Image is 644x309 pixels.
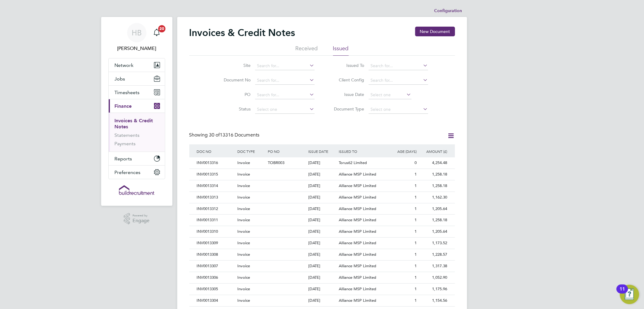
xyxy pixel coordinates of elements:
[369,76,428,85] input: Search for...
[195,295,236,306] div: INV0013304
[101,17,172,206] nav: Main navigation
[109,152,165,165] button: Reports
[307,169,337,180] div: [DATE]
[307,261,337,272] div: [DATE]
[115,156,132,162] span: Reports
[109,99,165,113] button: Finance
[339,298,376,303] span: Alliance MSP Limited
[216,106,251,112] label: Status
[237,275,250,280] span: Invoice
[388,144,418,158] div: AGE (DAYS)
[418,203,449,215] div: 1,205.64
[195,215,236,226] div: INV0013311
[237,286,250,291] span: Invoice
[307,284,337,295] div: [DATE]
[237,183,250,188] span: Invoice
[158,25,165,32] span: 20
[124,213,149,225] a: Powered byEngage
[195,180,236,192] div: INV0013314
[115,76,125,82] span: Jobs
[115,169,141,175] span: Preferences
[216,77,251,83] label: Document No
[415,206,417,211] span: 1
[418,215,449,226] div: 1,258.18
[307,203,337,215] div: [DATE]
[339,183,376,188] span: Alliance MSP Limited
[237,195,250,200] span: Invoice
[330,106,364,112] label: Document Type
[620,285,639,304] button: Open Resource Center, 11 new notifications
[108,185,165,195] a: Go to home page
[236,144,266,158] div: DOC TYPE
[307,180,337,192] div: [DATE]
[195,249,236,260] div: INV0013308
[237,298,250,303] span: Invoice
[415,286,417,291] span: 1
[418,180,449,192] div: 1,258.18
[415,275,417,280] span: 1
[255,105,315,114] input: Select one
[339,229,376,234] span: Alliance MSP Limited
[339,160,367,165] span: Torus62 Limited
[418,192,449,203] div: 1,162.30
[330,63,364,68] label: Issued To
[268,160,284,165] span: TOBR003
[195,144,236,158] div: DOC NO
[237,217,250,222] span: Invoice
[109,166,165,179] button: Preferences
[339,252,376,257] span: Alliance MSP Limited
[415,298,417,303] span: 1
[307,249,337,260] div: [DATE]
[333,45,349,56] li: Issued
[307,272,337,283] div: [DATE]
[109,72,165,85] button: Jobs
[237,206,250,211] span: Invoice
[369,91,412,99] input: Select one
[415,183,417,188] span: 1
[418,226,449,237] div: 1,205.64
[237,160,250,165] span: Invoice
[418,169,449,180] div: 1,258.18
[339,172,376,177] span: Alliance MSP Limited
[109,86,165,99] button: Timesheets
[195,238,236,249] div: INV0013309
[195,157,236,169] div: INV0013316
[418,144,449,158] div: AMOUNT (£)
[109,58,165,72] button: Network
[209,132,220,138] span: 30 of
[296,45,318,56] li: Received
[415,27,455,36] button: New Document
[237,172,250,177] span: Invoice
[189,132,261,138] div: Showing
[418,238,449,249] div: 1,173.52
[115,118,153,130] a: Invoices & Credit Notes
[255,76,315,85] input: Search for...
[415,195,417,200] span: 1
[369,105,428,114] input: Select one
[195,203,236,215] div: INV0013312
[307,238,337,249] div: [DATE]
[339,195,376,200] span: Alliance MSP Limited
[339,240,376,245] span: Alliance MSP Limited
[415,217,417,222] span: 1
[133,213,149,218] span: Powered by
[620,289,625,297] div: 11
[195,192,236,203] div: INV0013313
[108,23,165,52] a: HB[PERSON_NAME]
[216,92,251,97] label: PO
[132,29,142,37] span: HB
[330,77,364,83] label: Client Config
[255,91,315,99] input: Search for...
[115,132,140,138] a: Statements
[415,160,417,165] span: 0
[307,157,337,169] div: [DATE]
[418,295,449,306] div: 1,154.56
[109,113,165,152] div: Finance
[266,144,307,158] div: PO NO
[255,62,315,70] input: Search for...
[237,240,250,245] span: Invoice
[434,5,462,17] li: Configuration
[339,206,376,211] span: Alliance MSP Limited
[195,284,236,295] div: INV0013305
[115,62,134,68] span: Network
